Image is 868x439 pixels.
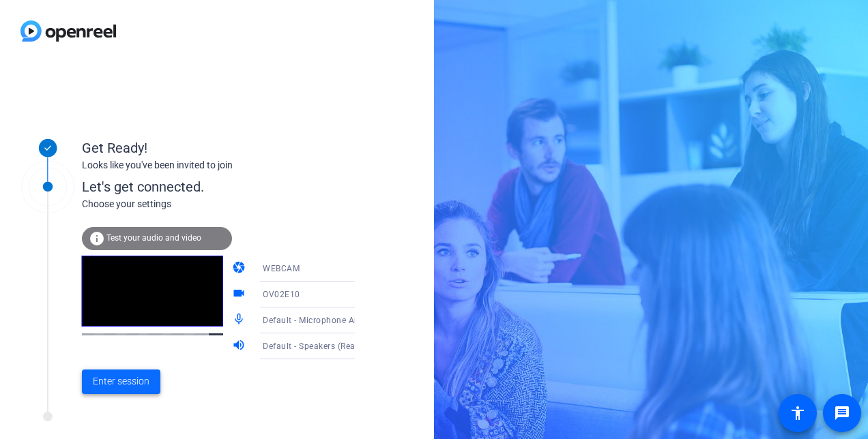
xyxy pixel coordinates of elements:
[263,290,300,299] span: OV02E10
[790,405,806,421] mat-icon: accessibility
[82,197,383,211] div: Choose your settings
[82,138,355,158] div: Get Ready!
[232,338,248,354] mat-icon: volume_up
[834,405,850,421] mat-icon: message
[232,312,248,329] mat-icon: mic_none
[82,177,383,197] div: Let's get connected.
[82,369,160,394] button: Enter session
[82,158,355,172] div: Looks like you've been invited to join
[263,264,300,273] span: WEBCAM
[232,260,248,277] mat-icon: camera
[106,233,201,243] span: Test your audio and video
[232,286,248,303] mat-icon: videocam
[93,374,149,389] span: Enter session
[263,340,410,351] span: Default - Speakers (Realtek(R) Audio)
[89,230,105,247] mat-icon: info
[263,314,445,325] span: Default - Microphone Array (Realtek(R) Audio)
